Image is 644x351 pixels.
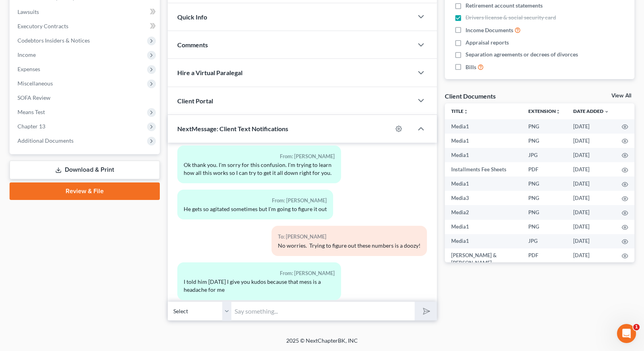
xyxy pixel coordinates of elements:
[522,119,567,134] td: PNG
[184,269,335,278] div: From: [PERSON_NAME]
[522,162,567,176] td: PDF
[11,5,160,19] a: Lawsuits
[177,69,242,76] span: Hire a Virtual Paralegal
[567,119,615,134] td: [DATE]
[522,248,567,285] td: PDF
[278,242,421,250] div: No worries. Trying to figure out these numbers is a doozy!
[17,37,90,44] span: Codebtors Insiders & Notices
[11,19,160,33] a: Executory Contracts
[633,324,640,330] span: 1
[184,205,327,213] div: He gets so agitated sometimes but I'm going to figure it out
[522,220,567,234] td: PNG
[10,182,160,200] a: Review & File
[573,108,609,114] a: Date Added expand_more
[466,63,476,71] span: Bills
[10,161,160,179] a: Download & Print
[445,92,496,100] div: Client Documents
[17,80,53,87] span: Miscellaneous
[445,234,522,248] td: Media1
[466,26,513,34] span: Income Documents
[184,196,327,205] div: From: [PERSON_NAME]
[17,8,39,15] span: Lawsuits
[522,148,567,162] td: JPG
[445,162,522,176] td: Installments Fee Sheets
[11,91,160,105] a: SOFA Review
[528,108,561,114] a: Extensionunfold_more
[184,161,335,177] div: Ok thank you. I'm sorry for this confusion. I'm trying to learn how all this works so I can try t...
[445,119,522,134] td: Media1
[17,109,45,115] span: Means Test
[445,191,522,205] td: Media3
[231,301,415,321] input: Say something...
[567,234,615,248] td: [DATE]
[445,148,522,162] td: Media1
[522,134,567,148] td: PNG
[567,162,615,176] td: [DATE]
[177,41,208,48] span: Comments
[445,220,522,234] td: Media1
[445,176,522,191] td: Media1
[17,51,36,58] span: Income
[567,220,615,234] td: [DATE]
[567,191,615,205] td: [DATE]
[17,123,45,130] span: Chapter 13
[522,176,567,191] td: PNG
[95,337,549,351] div: 2025 © NextChapterBK, INC
[278,232,421,241] div: To: [PERSON_NAME]
[177,13,207,21] span: Quick Info
[466,39,509,47] span: Appraisal reports
[567,248,615,285] td: [DATE]
[567,176,615,191] td: [DATE]
[464,109,468,114] i: unfold_more
[466,14,556,21] span: Drivers license & social security card
[567,148,615,162] td: [DATE]
[522,234,567,248] td: JPG
[466,50,578,58] span: Separation agreements or decrees of divorces
[445,248,522,285] td: [PERSON_NAME] & [PERSON_NAME] Application to Pay Filing pdf-pdf
[567,134,615,148] td: [DATE]
[177,125,288,132] span: NextMessage: Client Text Notifications
[17,66,40,72] span: Expenses
[184,278,335,294] div: I told him [DATE] I give you kudos because that mess is a headache for me
[522,205,567,219] td: PNG
[17,94,50,101] span: SOFA Review
[17,137,74,144] span: Additional Documents
[466,2,543,10] span: Retirement account statements
[445,134,522,148] td: Media1
[17,23,68,29] span: Executory Contracts
[556,109,561,114] i: unfold_more
[604,109,609,114] i: expand_more
[567,205,615,219] td: [DATE]
[522,191,567,205] td: PNG
[617,324,636,343] iframe: Intercom live chat
[611,93,631,99] a: View All
[184,152,335,161] div: From: [PERSON_NAME]
[445,205,522,219] td: Media2
[451,108,468,114] a: Titleunfold_more
[177,97,213,105] span: Client Portal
